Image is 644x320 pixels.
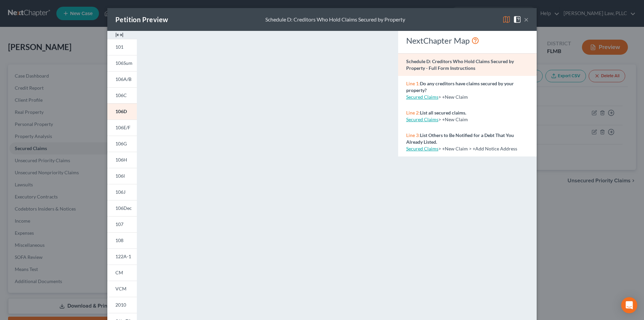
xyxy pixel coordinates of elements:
[115,237,123,243] span: 108
[115,108,127,114] span: 106D
[115,157,127,163] span: 106H
[438,146,517,151] span: > +New Claim > +Add Notice Address
[115,141,127,146] span: 106G
[107,232,137,248] a: 108
[406,35,529,46] div: NextChapter Map
[406,132,420,138] span: Line 3:
[107,281,137,297] a: VCM
[265,16,405,24] div: Schedule D: Creditors Who Hold Claims Secured by Property
[621,297,637,313] div: Open Intercom Messenger
[115,270,123,275] span: CM
[107,168,137,184] a: 106I
[438,94,468,100] span: > +New Claim
[107,120,137,136] a: 106E/F
[115,92,127,98] span: 106C
[406,94,438,100] a: Secured Claims
[107,136,137,152] a: 106G
[107,184,137,200] a: 106J
[115,286,126,291] span: VCM
[513,15,521,24] img: help-close-5ba153eb36485ed6c1ea00a893f15db1cb9b99d6cae46e1a8edb6c62d00a1a76.svg
[406,132,514,145] strong: List Others to Be Notified for a Debt That You Already Listed.
[406,117,438,122] a: Secured Claims
[107,248,137,265] a: 122A-1
[107,265,137,281] a: CM
[107,87,137,103] a: 106C
[107,297,137,313] a: 2010
[420,110,466,116] strong: List all secured claims.
[115,205,132,211] span: 106Dec
[406,58,514,71] strong: Schedule D: Creditors Who Hold Claims Secured by Property - Full Form Instructions
[406,81,420,86] span: Line 1:
[107,55,137,71] a: 106Sum
[524,15,529,24] button: ×
[115,125,130,130] span: 106E/F
[115,221,123,227] span: 107
[438,117,468,122] span: > +New Claim
[107,71,137,87] a: 106A/B
[115,15,168,24] div: Petition Preview
[115,31,123,39] img: expand-e0f6d898513216a626fdd78e52531dac95497ffd26381d4c15ee2fc46db09dca.svg
[406,81,514,93] strong: Do any creditors have claims secured by your property?
[107,103,137,120] a: 106D
[115,60,132,66] span: 106Sum
[406,110,420,116] span: Line 2:
[115,76,131,82] span: 106A/B
[115,189,125,195] span: 106J
[115,173,125,179] span: 106I
[502,15,511,24] img: map-eea8200ae884c6f1103ae1953ef3d486a96c86aabb227e865a55264e3737af1f.svg
[115,302,126,308] span: 2010
[107,200,137,216] a: 106Dec
[107,216,137,232] a: 107
[107,39,137,55] a: 101
[406,146,438,151] a: Secured Claims
[115,44,123,50] span: 101
[107,152,137,168] a: 106H
[115,254,131,259] span: 122A-1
